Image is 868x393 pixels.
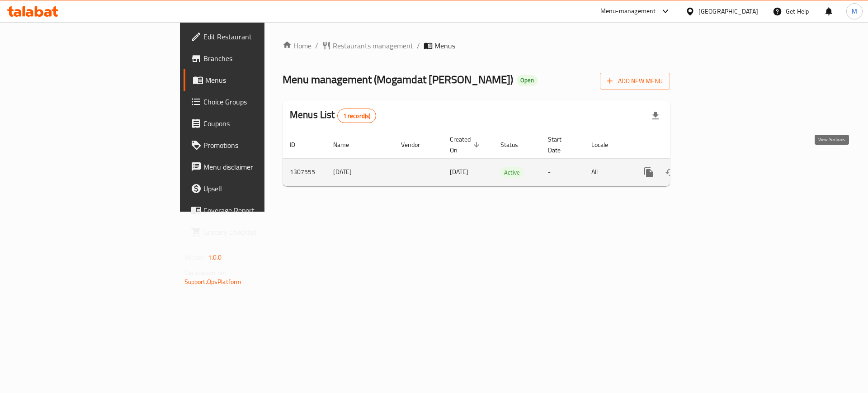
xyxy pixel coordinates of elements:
[203,140,318,151] span: Promotions
[283,40,670,51] nav: breadcrumb
[326,158,394,186] td: [DATE]
[283,131,732,186] table: enhanced table
[591,139,620,150] span: Locale
[290,139,307,150] span: ID
[607,76,663,87] span: Add New Menu
[631,131,732,159] th: Actions
[584,158,631,186] td: All
[184,26,325,47] a: Edit Restaurant
[338,112,376,120] span: 1 record(s)
[500,167,524,178] span: Active
[450,134,482,156] span: Created On
[541,158,584,186] td: -
[184,178,325,199] a: Upsell
[184,267,226,279] span: Get support on:
[548,134,573,156] span: Start Date
[517,75,538,86] div: Open
[184,221,325,243] a: Grocery Checklist
[450,166,468,178] span: [DATE]
[333,40,413,51] span: Restaurants management
[184,134,325,156] a: Promotions
[203,205,318,216] span: Coverage Report
[203,96,318,107] span: Choice Groups
[500,139,530,150] span: Status
[203,31,318,42] span: Edit Restaurant
[417,40,420,51] li: /
[203,161,318,172] span: Menu disclaimer
[184,276,242,288] a: Support.OpsPlatform
[645,105,666,127] div: Export file
[208,251,222,263] span: 1.0.0
[290,108,376,123] h2: Menus List
[184,69,325,91] a: Menus
[517,76,538,84] span: Open
[184,113,325,134] a: Coupons
[184,47,325,69] a: Branches
[434,40,455,51] span: Menus
[333,139,361,150] span: Name
[205,75,318,85] span: Menus
[401,139,432,150] span: Vendor
[184,156,325,178] a: Menu disclaimer
[283,69,513,90] span: Menu management ( Mogamdat [PERSON_NAME] )
[184,91,325,113] a: Choice Groups
[184,251,207,263] span: Version:
[203,183,318,194] span: Upsell
[638,161,660,183] button: more
[203,118,318,129] span: Coupons
[184,199,325,221] a: Coverage Report
[852,6,857,16] span: M
[600,73,670,90] button: Add New Menu
[698,6,758,16] div: [GEOGRAPHIC_DATA]
[203,53,318,64] span: Branches
[322,40,413,51] a: Restaurants management
[337,109,377,123] div: Total records count
[203,227,318,237] span: Grocery Checklist
[600,6,656,17] div: Menu-management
